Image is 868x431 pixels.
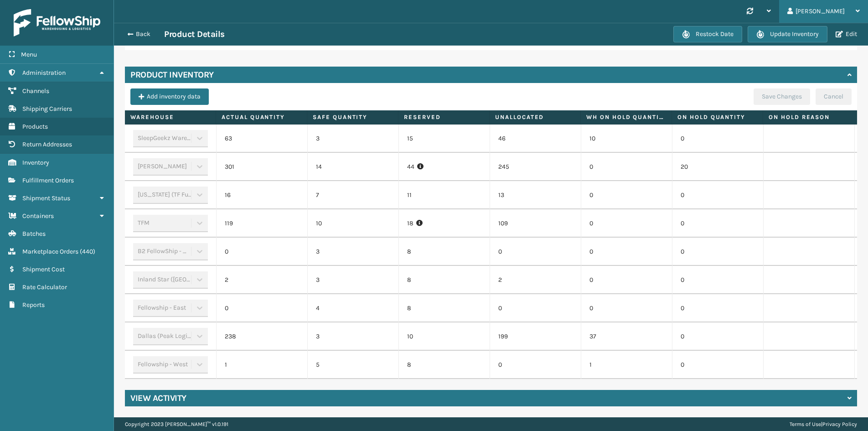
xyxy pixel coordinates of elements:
td: 0 [672,238,763,266]
td: 0 [672,351,763,379]
p: 8 [407,304,481,313]
p: 8 [407,247,481,256]
td: 109 [490,209,581,238]
td: 0 [672,209,763,238]
td: 0 [672,294,763,322]
span: Containers [22,212,54,220]
label: On Hold Quantity [677,113,757,121]
td: 245 [490,153,581,181]
button: Update Inventory [748,26,827,42]
label: On Hold Reason [769,113,848,121]
label: WH On hold quantity [586,113,666,121]
span: Inventory [22,159,49,166]
p: 44 [407,162,481,171]
td: 16 [216,181,307,209]
td: 238 [216,322,307,351]
td: 0 [216,238,307,266]
span: Shipment Cost [22,265,65,273]
p: 11 [407,191,481,200]
td: 0 [672,125,763,153]
button: Edit [833,30,860,38]
span: Return Addresses [22,140,72,148]
label: Warehouse [130,113,210,121]
td: 0 [672,266,763,294]
td: 0 [581,294,672,322]
h3: Product Details [164,29,225,40]
button: Back [122,30,164,38]
td: 1 [216,351,307,379]
span: Shipping Carriers [22,105,72,113]
button: Add inventory data [130,88,209,105]
span: Shipment Status [22,194,70,202]
p: 15 [407,134,481,143]
p: 8 [407,360,481,369]
td: 2 [216,266,307,294]
p: 18 [407,219,481,228]
button: Cancel [816,88,852,105]
span: Administration [22,69,66,77]
button: Restock Date [673,26,742,42]
td: 0 [672,181,763,209]
td: 3 [307,238,398,266]
a: Terms of Use [790,421,821,427]
span: Menu [21,51,37,58]
span: Rate Calculator [22,283,67,291]
td: 301 [216,153,307,181]
td: 119 [216,209,307,238]
img: logo [14,9,100,36]
span: Marketplace Orders [22,248,78,255]
a: Privacy Policy [822,421,857,427]
td: 3 [307,322,398,351]
td: 0 [581,153,672,181]
span: Reports [22,301,45,309]
span: ( 440 ) [80,248,95,255]
td: 0 [581,181,672,209]
td: 20 [672,153,763,181]
label: Actual Quantity [222,113,301,121]
div: | [790,417,857,431]
td: 10 [581,125,672,153]
td: 0 [672,322,763,351]
label: Safe Quantity [313,113,393,121]
td: 10 [307,209,398,238]
label: Unallocated [495,113,575,121]
td: 3 [307,266,398,294]
td: 5 [307,351,398,379]
td: 3 [307,125,398,153]
td: 199 [490,322,581,351]
td: 46 [490,125,581,153]
td: 0 [490,238,581,266]
td: 4 [307,294,398,322]
td: 14 [307,153,398,181]
span: Products [22,123,48,130]
td: 0 [581,209,672,238]
h4: Product Inventory [130,69,214,80]
td: 0 [581,238,672,266]
td: 0 [216,294,307,322]
td: 0 [581,266,672,294]
button: Save Changes [754,88,810,105]
span: Batches [22,230,46,238]
td: 0 [490,294,581,322]
td: 2 [490,266,581,294]
p: Copyright 2023 [PERSON_NAME]™ v 1.0.191 [125,417,228,431]
td: 63 [216,125,307,153]
p: 10 [407,332,481,341]
td: 37 [581,322,672,351]
span: Channels [22,87,49,95]
td: 13 [490,181,581,209]
td: 1 [581,351,672,379]
label: Reserved [404,113,484,121]
td: 0 [490,351,581,379]
h4: View Activity [130,393,186,404]
span: Fulfillment Orders [22,177,74,184]
td: 7 [307,181,398,209]
p: 8 [407,275,481,285]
